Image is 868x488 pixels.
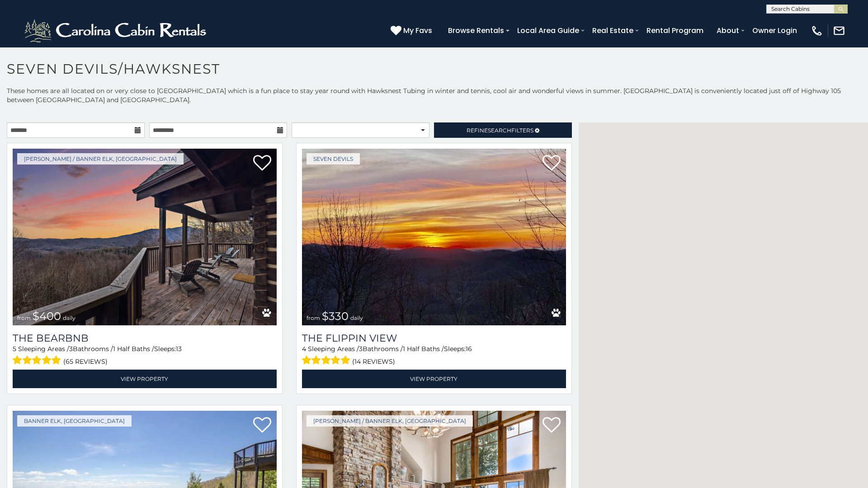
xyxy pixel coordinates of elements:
span: $330 [322,310,349,323]
a: Rental Program [642,23,708,38]
a: from $330 daily [302,149,566,325]
a: Add to favorites [253,154,271,173]
a: from $400 daily [13,149,277,325]
a: Banner Elk, [GEOGRAPHIC_DATA] [17,415,132,427]
a: RefineSearchFilters [434,122,572,138]
a: The Flippin View [302,332,566,344]
img: phone-regular-white.png [811,24,823,37]
a: Owner Login [748,23,802,38]
img: mail-regular-white.png [833,24,845,37]
span: Search [488,127,511,134]
span: from [17,314,31,321]
span: from [307,314,320,321]
a: Seven Devils [307,153,360,164]
span: My Favs [403,25,432,36]
span: 5 [13,345,16,353]
img: 1714398903_thumbnail.jpeg [302,149,566,325]
a: Browse Rentals [443,23,509,38]
img: 1714397960_thumbnail.jpeg [13,149,277,325]
img: White-1-2.png [23,17,210,44]
span: daily [63,314,75,321]
span: (65 reviews) [63,356,108,367]
a: My Favs [391,25,434,37]
span: $400 [33,310,61,323]
a: Real Estate [588,23,638,38]
span: (14 reviews) [352,356,395,367]
a: [PERSON_NAME] / Banner Elk, [GEOGRAPHIC_DATA] [17,153,184,164]
a: [PERSON_NAME] / Banner Elk, [GEOGRAPHIC_DATA] [307,415,473,427]
span: 1 Half Baths / [113,345,154,353]
span: 3 [69,345,73,353]
a: Local Area Guide [513,23,584,38]
span: 13 [176,345,182,353]
a: The Bearbnb [13,332,277,344]
span: 4 [302,345,306,353]
div: Sleeping Areas / Bathrooms / Sleeps: [13,344,277,367]
a: View Property [13,370,277,388]
span: 1 Half Baths / [403,345,444,353]
span: 16 [466,345,472,353]
span: 3 [359,345,363,353]
a: Add to favorites [542,416,561,435]
a: View Property [302,370,566,388]
a: Add to favorites [253,416,271,435]
a: About [712,23,744,38]
div: Sleeping Areas / Bathrooms / Sleeps: [302,344,566,367]
span: Refine Filters [467,127,533,134]
span: daily [350,314,363,321]
a: Add to favorites [542,154,561,173]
